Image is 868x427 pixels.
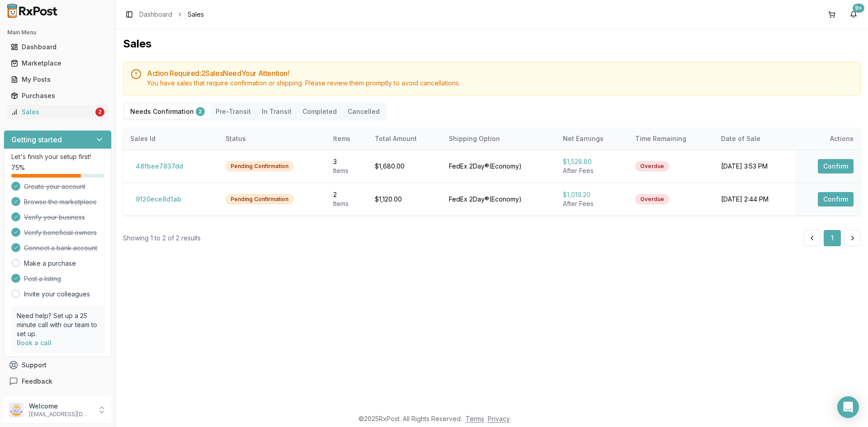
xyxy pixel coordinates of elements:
[147,79,853,88] div: You have sales that require confirmation or shipping. Please review them promptly to avoid cancel...
[123,128,218,150] th: Sales Id
[556,128,628,150] th: Net Earnings
[563,157,621,166] div: $1,528.80
[466,415,484,422] a: Terms
[17,339,52,347] a: Book a call
[7,39,108,55] a: Dashboard
[375,162,434,171] div: $1,680.00
[226,194,293,204] div: Pending Confirmation
[11,134,62,145] h3: Getting started
[4,105,112,119] button: Sales2
[130,159,189,174] button: 48fbee7837dd
[333,157,360,166] div: 3
[24,228,97,237] span: Verify beneficial owners
[326,128,368,150] th: Items
[449,162,549,171] div: FedEx 2Day® ( Economy )
[130,192,187,206] button: 9120ece8d1ab
[256,104,297,119] button: In Transit
[17,311,99,338] p: Need help? Set up a 25 minute call with our team to set up.
[563,166,621,175] div: After Fees
[29,402,92,411] p: Welcome
[795,128,861,150] th: Actions
[7,104,108,120] a: Sales2
[818,192,854,206] button: Confirm
[11,42,104,52] div: Dashboard
[4,373,112,389] button: Feedback
[11,108,94,117] div: Sales
[24,182,85,191] span: Create your account
[375,195,434,204] div: $1,120.00
[24,290,90,299] a: Invite your colleagues
[139,10,204,19] nav: breadcrumb
[563,190,621,199] div: $1,019.20
[4,56,112,70] button: Marketplace
[635,194,669,204] div: Overdue
[188,10,204,19] span: Sales
[123,37,861,51] h1: Sales
[721,162,788,171] div: [DATE] 3:53 PM
[824,230,841,246] button: 1
[837,396,859,418] div: Open Intercom Messenger
[24,274,61,283] span: Post a listing
[11,91,104,100] div: Purchases
[11,75,104,84] div: My Posts
[714,128,795,150] th: Date of Sale
[7,29,108,36] h2: Main Menu
[7,88,108,104] a: Purchases
[125,104,210,119] button: Needs Confirmation
[853,4,864,13] div: 9+
[628,128,714,150] th: Time Remaining
[218,128,326,150] th: Status
[139,10,172,19] a: Dashboard
[196,107,205,116] div: 2
[333,199,360,208] div: Item s
[442,128,556,150] th: Shipping Option
[24,259,76,268] a: Make a purchase
[4,4,61,18] img: RxPost Logo
[95,108,104,117] div: 2
[226,161,293,171] div: Pending Confirmation
[368,128,442,150] th: Total Amount
[297,104,342,119] button: Completed
[11,163,25,172] span: 75 %
[24,244,97,253] span: Connect a bank account
[333,166,360,175] div: Item s
[210,104,256,119] button: Pre-Transit
[147,70,853,77] h5: Action Required: 2 Sale s Need Your Attention!
[721,195,788,204] div: [DATE] 2:44 PM
[4,357,112,373] button: Support
[488,415,510,422] a: Privacy
[24,213,85,222] span: Verify your business
[4,72,112,87] button: My Posts
[342,104,385,119] button: Cancelled
[29,411,92,418] p: [EMAIL_ADDRESS][DOMAIN_NAME]
[333,190,360,199] div: 2
[4,89,112,103] button: Purchases
[9,403,24,417] img: User avatar
[24,197,97,206] span: Browse the marketplace
[563,199,621,208] div: After Fees
[11,152,104,161] p: Let's finish your setup first!
[818,159,854,174] button: Confirm
[11,59,104,68] div: Marketplace
[7,55,108,71] a: Marketplace
[22,377,52,386] span: Feedback
[635,161,669,171] div: Overdue
[123,234,201,243] div: Showing 1 to 2 of 2 results
[4,40,112,54] button: Dashboard
[846,7,861,22] button: 9+
[7,71,108,88] a: My Posts
[449,195,549,204] div: FedEx 2Day® ( Economy )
